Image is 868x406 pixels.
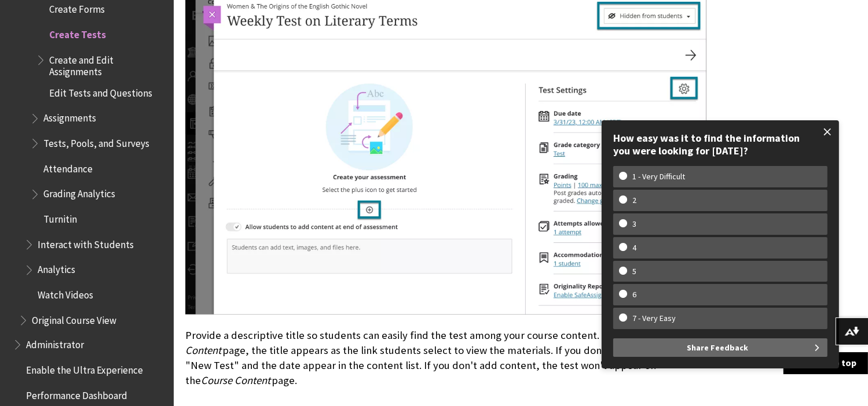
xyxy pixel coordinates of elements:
span: Turnitin [43,209,77,225]
w-span: 5 [619,267,650,276]
w-span: 7 - Very Easy [619,313,689,323]
span: Tests, Pools, and Surveys [43,134,149,149]
w-span: 4 [619,243,650,253]
w-span: 3 [619,219,650,229]
span: Analytics [38,260,75,276]
span: Administrator [26,335,84,351]
span: Share Feedback [687,338,748,357]
span: Original Course View [32,311,116,326]
button: Share Feedback [613,338,827,357]
span: Assignments [43,109,96,124]
span: Grading Analytics [43,184,115,200]
span: Course Content [201,374,270,387]
span: Interact with Students [38,235,134,250]
span: Watch Videos [38,285,93,301]
div: How easy was it to find the information you were looking for [DATE]? [613,132,827,157]
w-span: 2 [619,195,650,205]
w-span: 1 - Very Difficult [619,172,698,182]
span: Enable the Ultra Experience [26,361,143,377]
span: Create and Edit Assignments [49,50,166,77]
p: Provide a descriptive title so students can easily find the test among your course content. On th... [185,328,685,389]
span: Attendance [43,159,93,175]
span: Performance Dashboard [26,386,127,402]
w-span: 6 [619,290,650,300]
span: Create Tests [49,25,106,40]
span: Edit Tests and Questions [49,83,152,99]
